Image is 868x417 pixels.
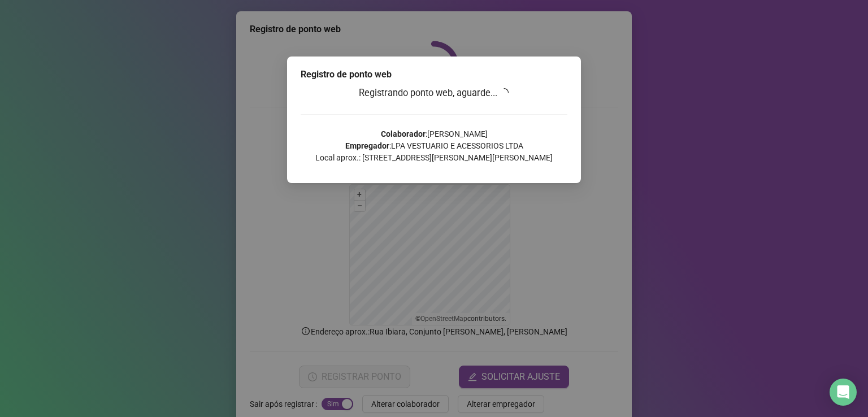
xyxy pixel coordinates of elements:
[301,128,567,164] p: : [PERSON_NAME] : LPA VESTUARIO E ACESSORIOS LTDA Local aprox.: [STREET_ADDRESS][PERSON_NAME][PER...
[301,86,567,101] h3: Registrando ponto web, aguarde...
[301,68,567,81] div: Registro de ponto web
[498,87,510,99] span: loading
[381,129,426,138] strong: Colaborador
[830,379,857,406] div: Open Intercom Messenger
[345,141,389,150] strong: Empregador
